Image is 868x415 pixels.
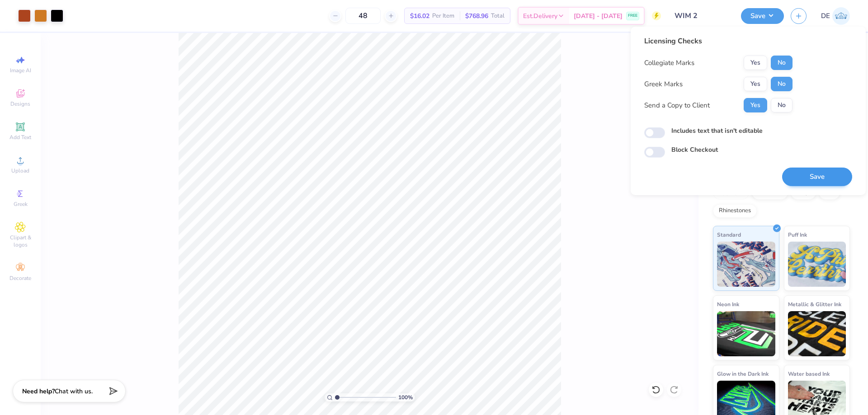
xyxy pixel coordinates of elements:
[717,369,769,378] span: Glow in the Dark Ink
[668,7,734,25] input: Untitled Design
[717,311,775,356] img: Neon Ink
[788,230,807,239] span: Puff Ink
[671,126,763,135] label: Includes text that isn't editable
[10,100,30,107] span: Designs
[821,7,850,25] a: DE
[345,8,381,24] input: – –
[574,11,623,21] span: [DATE] - [DATE]
[671,145,718,154] label: Block Checkout
[788,311,846,356] img: Metallic & Glitter Ink
[5,234,36,248] span: Clipart & logos
[832,7,850,25] img: Djian Evardoni
[644,58,694,68] div: Collegiate Marks
[744,56,767,70] button: Yes
[771,98,793,112] button: No
[788,299,841,309] span: Metallic & Glitter Ink
[717,242,775,287] img: Standard
[9,275,31,282] span: Decorate
[644,36,793,47] div: Licensing Checks
[523,11,557,21] span: Est. Delivery
[782,168,852,186] button: Save
[644,79,683,89] div: Greek Marks
[788,369,830,378] span: Water based Ink
[11,167,29,174] span: Upload
[55,387,93,396] span: Chat with us.
[713,204,757,218] div: Rhinestones
[771,77,793,91] button: No
[644,100,710,111] div: Send a Copy to Client
[410,11,429,21] span: $16.02
[717,230,741,239] span: Standard
[744,77,767,91] button: Yes
[10,67,31,74] span: Image AI
[398,393,413,401] span: 100 %
[744,98,767,112] button: Yes
[821,11,830,21] span: DE
[788,242,846,287] img: Puff Ink
[741,8,784,24] button: Save
[491,11,505,21] span: Total
[432,11,454,21] span: Per Item
[14,201,28,208] span: Greek
[9,134,31,141] span: Add Text
[465,11,488,21] span: $768.96
[771,56,793,70] button: No
[628,13,637,19] span: FREE
[22,387,55,396] strong: Need help?
[717,299,739,309] span: Neon Ink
